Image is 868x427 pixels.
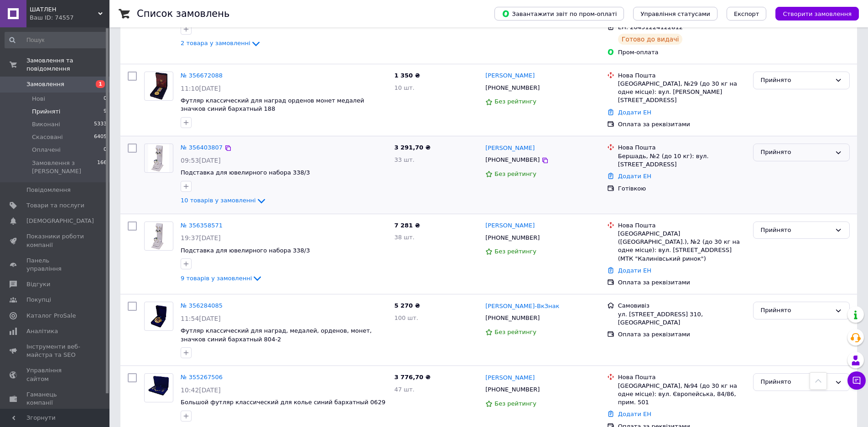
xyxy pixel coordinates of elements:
a: Створити замовлення [766,10,859,17]
span: 10 шт. [394,84,414,91]
span: Управління сайтом [26,366,84,383]
span: 3 776,70 ₴ [394,374,430,381]
div: [GEOGRAPHIC_DATA], №94 (до 30 кг на одне місце): вул. Європейська, 84/86, прим. 501 [618,382,746,407]
span: Аналітика [26,327,58,335]
img: Фото товару [148,374,169,402]
span: [PHONE_NUMBER] [485,314,540,321]
span: 7 281 ₴ [394,222,420,229]
span: Оплачені [32,146,61,154]
div: Прийнято [761,377,831,387]
a: Додати ЕН [618,173,651,180]
a: № 355267506 [181,374,223,381]
a: № 356284085 [181,302,223,309]
input: Пошук [5,32,108,48]
span: [DEMOGRAPHIC_DATA] [26,217,94,225]
span: 11:54[DATE] [181,315,221,322]
a: [PERSON_NAME] [485,374,535,382]
button: Створити замовлення [775,7,859,21]
a: Фото товару [144,144,173,173]
div: Нова Пошта [618,221,746,230]
div: ул. [STREET_ADDRESS] 310, [GEOGRAPHIC_DATA] [618,310,746,327]
button: Експорт [727,7,767,21]
span: Замовлення [26,80,64,88]
span: 2 товара у замовленні [181,40,250,46]
button: Завантажити звіт по пром-оплаті [494,7,624,21]
a: Фото товару [144,373,173,402]
span: [PHONE_NUMBER] [485,386,540,393]
button: Чат з покупцем [847,371,866,390]
span: Відгуки [26,280,50,288]
span: 166 [97,159,107,175]
div: Нова Пошта [618,144,746,152]
a: Додати ЕН [618,267,651,274]
span: 0 [104,146,107,154]
span: 09:53[DATE] [181,157,221,164]
span: Панель управління [26,257,84,273]
span: Подставка для ювелирного набора 338/3 [181,247,310,254]
span: Експорт [734,10,759,17]
h1: Список замовлень [137,8,229,19]
a: 10 товарів у замовленні [181,197,267,204]
div: Прийнято [761,226,831,235]
div: Бершадь, №2 (до 10 кг): вул. [STREET_ADDRESS] [618,152,746,169]
span: Створити замовлення [783,10,852,17]
div: [GEOGRAPHIC_DATA], №29 (до 30 кг на одне місце): вул. [PERSON_NAME][STREET_ADDRESS] [618,80,746,105]
div: Оплата за реквізитами [618,278,746,287]
img: Фото товару [148,222,169,250]
span: [PHONE_NUMBER] [485,84,540,91]
span: Гаманець компанії [26,391,84,407]
div: Пром-оплата [618,48,746,57]
a: Большой футляр классический для колье синий бархатный 0629 [181,399,385,406]
span: 19:37[DATE] [181,234,221,242]
span: Замовлення з [PERSON_NAME] [32,159,97,175]
img: Фото товару [149,302,168,330]
a: [PERSON_NAME] [485,144,535,153]
span: Без рейтингу [494,98,536,105]
span: [PHONE_NUMBER] [485,156,540,163]
div: Готово до видачі [618,34,683,45]
div: Прийнято [761,148,831,157]
a: Фото товару [144,221,173,251]
div: Оплата за реквізитами [618,330,746,339]
span: Замовлення та повідомлення [26,57,109,73]
span: 38 шт. [394,234,414,241]
span: 5333 [94,120,107,129]
a: Додати ЕН [618,411,651,417]
span: 0 [104,95,107,103]
a: Подставка для ювелирного набора 338/3 [181,169,310,176]
a: [PERSON_NAME]-ВкЗнак [485,302,559,311]
span: Без рейтингу [494,248,536,255]
span: 11:10[DATE] [181,85,221,92]
span: 10:42[DATE] [181,386,221,394]
span: 5 270 ₴ [394,302,420,309]
div: Готівкою [618,185,746,193]
img: Фото товару [148,144,169,172]
img: Фото товару [148,72,169,100]
span: 3 291,70 ₴ [394,144,430,151]
div: Нова Пошта [618,373,746,381]
span: 47 шт. [394,386,414,393]
div: [GEOGRAPHIC_DATA] ([GEOGRAPHIC_DATA].), №2 (до 30 кг на одне місце): вул. [STREET_ADDRESS] (МТК "... [618,230,746,263]
a: № 356403807 [181,144,223,151]
div: Прийнято [761,76,831,85]
span: Нові [32,95,45,103]
span: Покупці [26,296,51,304]
span: Без рейтингу [494,170,536,177]
a: Футляр классический для наград орденов монет медалей значков синий бархатный 188 [181,97,364,113]
span: Скасовані [32,133,63,141]
span: ШАТЛЕН [30,5,98,14]
a: 2 товара у замовленні [181,40,261,46]
div: Нова Пошта [618,72,746,80]
span: [PHONE_NUMBER] [485,234,540,241]
span: 100 шт. [394,314,418,321]
a: Футляр классический для наград, медалей, орденов, монет, значков синий бархатный 804-2 [181,327,372,343]
span: 6405 [94,133,107,141]
div: Самовивіз [618,302,746,310]
button: Управління статусами [633,7,717,21]
span: Повідомлення [26,186,71,194]
span: 1 [96,80,105,88]
div: Оплата за реквізитами [618,120,746,129]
